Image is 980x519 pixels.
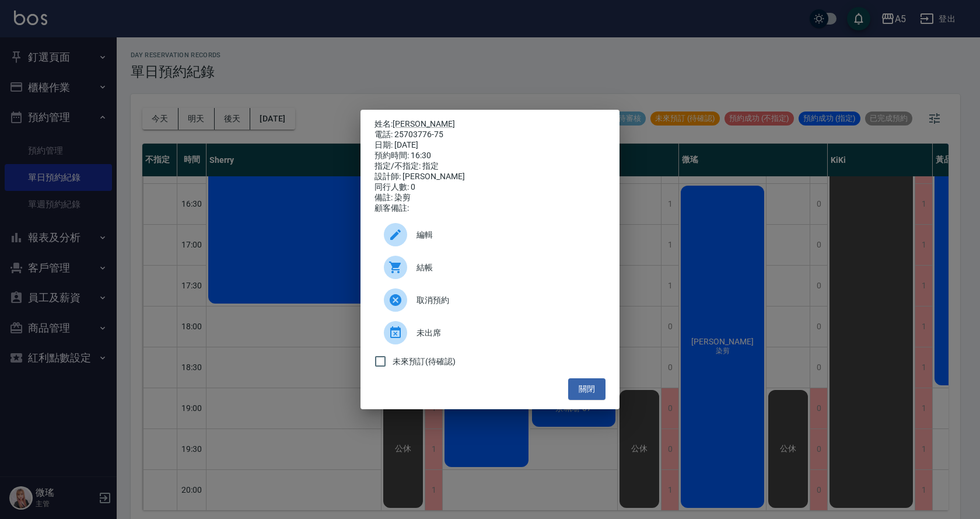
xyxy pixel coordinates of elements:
span: 編輯 [416,229,596,241]
div: 預約時間: 16:30 [374,151,605,161]
div: 編輯 [374,218,605,251]
div: 設計師: [PERSON_NAME] [374,172,605,182]
p: 姓名: [374,119,605,130]
div: 備註: 染剪 [374,193,605,203]
span: 未出席 [416,327,596,339]
div: 電話: 25703776-75 [374,130,605,140]
button: 關閉 [568,378,605,400]
span: 取消預約 [416,294,596,306]
div: 同行人數: 0 [374,182,605,193]
div: 取消預約 [374,284,605,316]
span: 結帳 [416,262,596,274]
div: 顧客備註: [374,203,605,214]
a: [PERSON_NAME] [393,119,455,128]
div: 日期: [DATE] [374,140,605,151]
a: 結帳 [374,251,605,284]
span: 未來預訂(待確認) [393,356,456,368]
div: 未出席 [374,316,605,349]
div: 指定/不指定: 指定 [374,161,605,172]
